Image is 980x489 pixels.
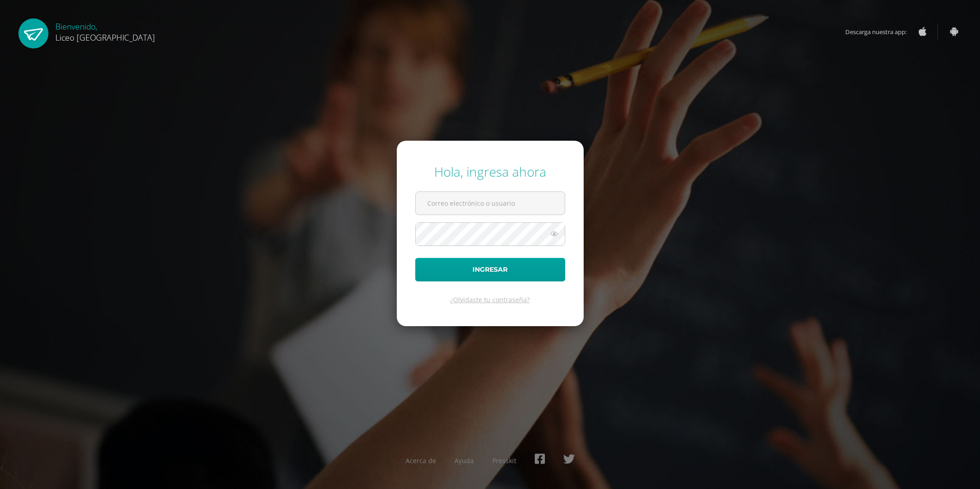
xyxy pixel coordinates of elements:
span: Descarga nuestra app: [845,23,916,41]
a: ¿Olvidaste tu contraseña? [450,295,530,304]
div: Bienvenido, [55,18,155,43]
input: Correo electrónico o usuario [416,192,565,215]
span: Liceo [GEOGRAPHIC_DATA] [55,32,155,43]
a: Ayuda [454,456,474,465]
button: Ingresar [415,258,565,281]
a: Presskit [492,456,516,465]
div: Hola, ingresa ahora [415,163,565,180]
a: Acerca de [406,456,436,465]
